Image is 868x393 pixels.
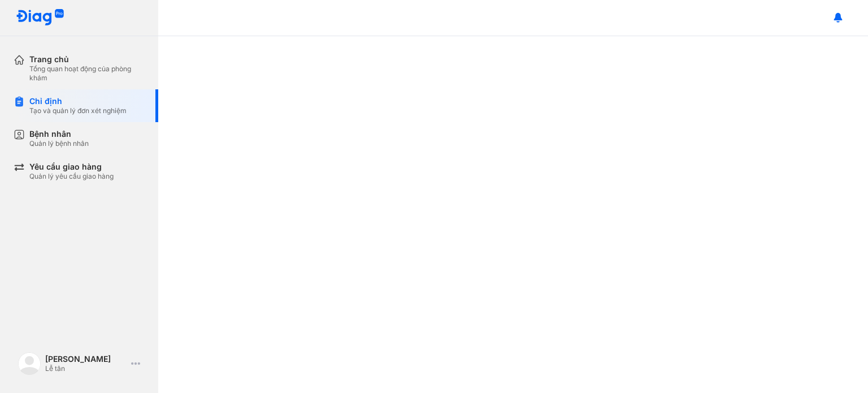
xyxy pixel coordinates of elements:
img: logo [16,9,64,27]
div: Quản lý yêu cầu giao hàng [29,172,114,181]
div: Quản lý bệnh nhân [29,139,89,148]
div: Lễ tân [45,364,127,373]
div: Tổng quan hoạt động của phòng khám [29,64,145,83]
div: Trang chủ [29,54,145,64]
div: Bệnh nhân [29,129,89,139]
div: [PERSON_NAME] [45,354,127,364]
div: Chỉ định [29,96,127,106]
img: logo [18,352,41,375]
div: Tạo và quản lý đơn xét nghiệm [29,106,127,115]
div: Yêu cầu giao hàng [29,162,114,172]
